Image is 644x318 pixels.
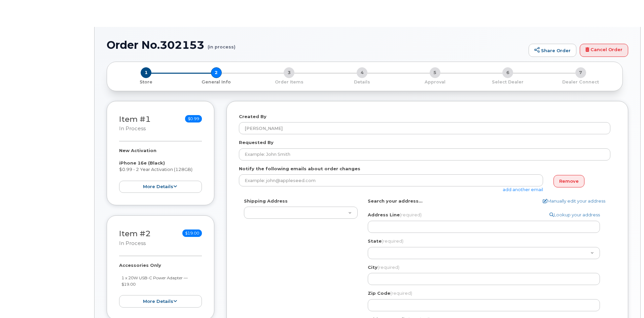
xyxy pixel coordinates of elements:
strong: iPhone 16e (Black) [119,160,165,166]
div: $0.99 - 2 Year Activation (128GB) [119,147,202,193]
label: Requested By [239,139,274,146]
span: $19.00 [182,229,202,237]
small: in process [119,240,146,246]
label: State [368,238,403,244]
strong: Accessories Only [119,262,161,268]
label: Address Line [368,212,422,218]
label: Shipping Address [244,198,288,204]
label: Zip Code [368,290,412,296]
button: more details [119,181,202,193]
a: add another email [503,187,543,192]
a: Lookup your address [549,212,600,218]
span: (required) [382,238,403,244]
a: Cancel Order [580,44,628,57]
label: Created By [239,113,266,120]
h3: Item #1 [119,115,151,132]
label: Notify the following emails about order changes [239,166,360,172]
label: City [368,264,399,271]
button: more details [119,295,202,308]
a: Manually edit your address [543,198,605,204]
span: (required) [400,212,422,217]
span: 1 [141,67,151,78]
input: Example: john@appleseed.com [239,174,543,186]
strong: New Activation [119,148,156,153]
span: (required) [378,264,399,270]
span: $0.99 [185,115,202,122]
a: Share Order [529,44,576,57]
p: Store [115,79,177,85]
a: 1 Store [112,78,180,85]
small: (in process) [208,39,236,49]
h1: Order No.302153 [107,39,525,51]
small: in process [119,126,146,132]
small: 1 x 20W USB-C Power Adapter — $19.00 [121,275,188,287]
label: Search your address... [368,198,423,204]
span: (required) [390,290,412,296]
a: Remove [553,175,584,187]
input: Example: John Smith [239,148,610,161]
h3: Item #2 [119,229,151,247]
